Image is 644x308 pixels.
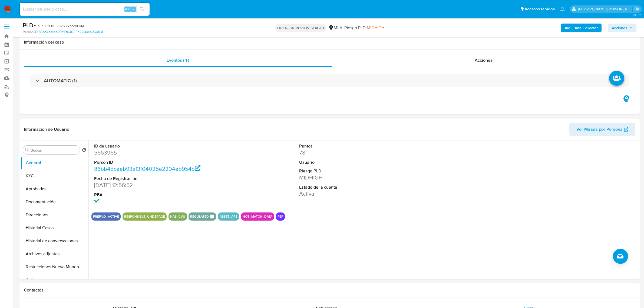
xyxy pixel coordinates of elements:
a: 86bb4dceeb93af3f04025e2204eb954b [94,165,200,173]
dt: Fecha de Registración [94,176,226,182]
span: Riesgo PLD: [344,25,384,31]
div: AUTOMATIC (1) [30,74,629,87]
button: Buscar [25,148,29,152]
button: Historial Casos [21,221,88,234]
button: Restricciones Nuevo Mundo [21,260,88,273]
span: # JnLtELCE8u5HRl2YxbfZbU8A [34,23,84,29]
dt: Riesgo PLD [299,168,431,174]
span: s [132,6,134,12]
span: Eventos ( 1 ) [167,57,189,63]
dd: Activa [299,190,431,198]
span: Alt [125,6,129,12]
span: Ver Mirada por Persona [576,123,623,136]
p: mayra.pernia@mercadolibre.com [578,6,633,12]
button: Historial de conversaciones [21,234,88,247]
a: Salir [634,6,640,12]
dd: [DATE] 12:56:52 [94,181,226,189]
span: Acciones [612,24,627,32]
button: Archivos adjuntos [21,247,88,260]
p: OPEN - IN REVIEW STAGE I [275,24,326,32]
button: KYC [21,169,88,182]
button: AML Data Collector [561,24,602,32]
span: MIDHIGH [367,25,384,31]
button: Volver al orden por defecto [82,148,86,154]
button: search-icon [136,5,147,13]
dt: Estado de la cuenta [299,184,431,190]
input: Buscar usuario o caso... [20,6,150,13]
button: Aprobados [21,182,88,195]
dd: MIDHIGH [299,174,431,181]
h1: Información de Usuario [24,127,69,132]
div: MLA [328,25,342,31]
h1: Contactos [24,287,635,293]
dt: Usuario [299,159,431,165]
h1: Información del caso [24,40,635,45]
b: Person ID [23,30,38,34]
span: Acciones [475,57,493,63]
dt: ID de usuario [94,143,226,149]
dt: Puntos [299,143,431,149]
input: Buscar [31,148,78,153]
h3: AUTOMATIC (1) [44,78,77,84]
a: Notificaciones [560,7,565,11]
dd: 78 [299,149,431,156]
span: Accesos rápidos [524,6,555,12]
a: 86bb4dceeb93af3f04025e2204eb954b [39,30,103,34]
b: AML Data Collector [565,24,598,32]
button: General [21,156,88,169]
dt: RBA [94,192,226,198]
button: Direcciones [21,208,88,221]
dt: Person ID [94,159,226,165]
b: PLD [23,21,34,30]
button: Ver Mirada por Persona [569,123,635,136]
button: Acciones [608,24,636,32]
dd: 5663965 [94,149,226,156]
button: Documentación [21,195,88,208]
button: CVU [21,273,88,286]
